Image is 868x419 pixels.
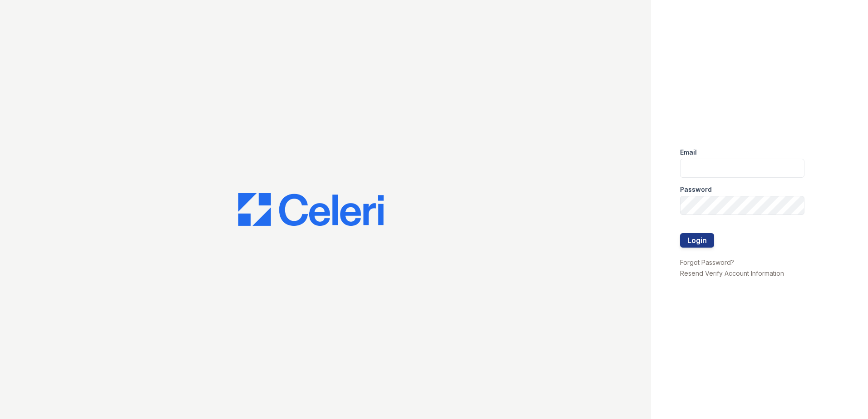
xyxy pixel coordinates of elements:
[680,185,712,194] label: Password
[680,269,784,277] a: Resend Verify Account Information
[680,148,697,157] label: Email
[680,258,734,266] a: Forgot Password?
[680,233,714,248] button: Login
[238,193,384,226] img: CE_Logo_Blue-a8612792a0a2168367f1c8372b55b34899dd931a85d93a1a3d3e32e68fde9ad4.png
